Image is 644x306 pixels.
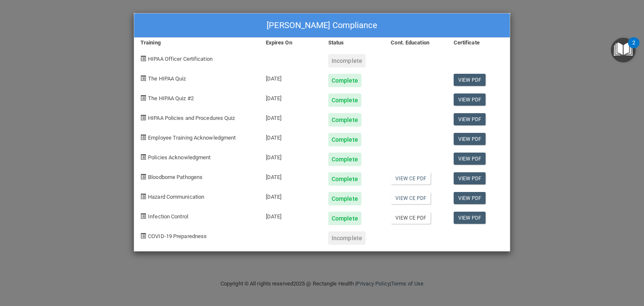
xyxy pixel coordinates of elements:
a: View PDF [454,74,486,86]
div: Certificate [447,38,510,48]
div: Cont. Education [384,38,447,48]
div: Complete [328,133,361,146]
div: Complete [328,74,361,87]
a: View CE PDF [391,172,431,184]
a: View PDF [454,192,486,204]
div: [DATE] [260,87,322,107]
div: Complete [328,192,361,205]
div: Complete [328,172,361,186]
span: Employee Training Acknowledgment [148,135,236,141]
div: Expires On [260,38,322,48]
span: COVID-19 Preparedness [148,233,207,239]
div: [PERSON_NAME] Compliance [134,13,510,38]
iframe: Drift Widget Chat Controller [499,251,634,284]
div: Complete [328,93,361,107]
div: [DATE] [260,166,322,186]
div: [DATE] [260,67,322,87]
div: [DATE] [260,205,322,225]
button: Open Resource Center, 2 new notifications [611,38,636,62]
span: Policies Acknowledgment [148,154,210,161]
a: View PDF [454,212,486,224]
div: Status [322,38,384,48]
a: View PDF [454,93,486,106]
div: [DATE] [260,186,322,205]
a: View CE PDF [391,192,431,204]
a: View PDF [454,172,486,184]
div: Training [134,38,260,48]
div: Incomplete [328,231,366,245]
span: Bloodborne Pathogens [148,174,203,180]
a: View PDF [454,113,486,125]
span: HIPAA Officer Certification [148,56,213,62]
div: [DATE] [260,146,322,166]
div: Complete [328,113,361,127]
div: Complete [328,212,361,225]
div: Complete [328,153,361,166]
a: View PDF [454,153,486,165]
span: Hazard Communication [148,194,204,200]
div: 2 [632,43,635,54]
span: Infection Control [148,213,188,220]
div: [DATE] [260,127,322,146]
span: HIPAA Policies and Procedures Quiz [148,115,235,121]
div: Incomplete [328,54,366,67]
a: View PDF [454,133,486,145]
span: The HIPAA Quiz [148,75,186,82]
span: The HIPAA Quiz #2 [148,95,194,101]
div: [DATE] [260,107,322,127]
a: View CE PDF [391,212,431,224]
